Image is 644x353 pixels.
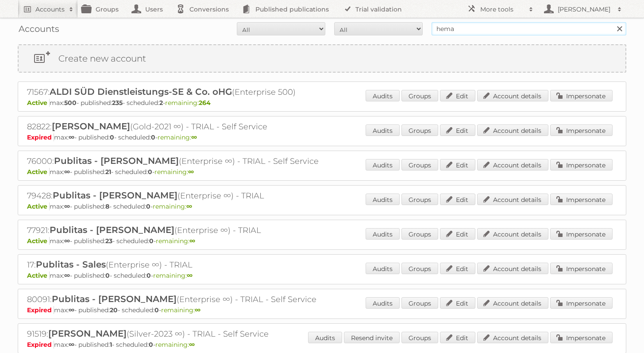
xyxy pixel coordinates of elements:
h2: 80091: (Enterprise ∞) - TRIAL - Self Service [27,294,337,305]
p: max: - published: - scheduled: - [27,341,617,349]
a: Edit [440,263,475,274]
strong: 235 [112,99,123,107]
span: remaining: [153,272,193,279]
strong: 0 [110,133,114,141]
span: Active [27,202,50,210]
a: Groups [401,263,438,274]
h2: 76000: (Enterprise ∞) - TRIAL - Self Service [27,155,337,167]
a: Audits [366,159,400,171]
a: Audits [366,124,400,136]
span: Publitas - Sales [36,259,106,270]
a: Account details [477,90,548,101]
a: Account details [477,228,548,240]
strong: ∞ [189,341,195,349]
a: Account details [477,159,548,171]
h2: 82822: (Gold-2021 ∞) - TRIAL - Self Service [27,121,337,132]
a: Impersonate [550,228,613,240]
strong: 0 [147,272,151,279]
span: remaining: [158,133,197,141]
span: Active [27,272,50,279]
a: Groups [401,159,438,171]
a: Impersonate [550,263,613,274]
strong: 20 [110,306,118,314]
strong: ∞ [69,341,74,349]
span: remaining: [155,341,195,349]
a: Edit [440,332,475,343]
strong: 264 [199,99,211,107]
strong: ∞ [188,168,194,176]
a: Impersonate [550,124,613,136]
a: Edit [440,159,475,171]
span: remaining: [161,306,201,314]
strong: 2 [159,99,163,107]
strong: ∞ [64,237,70,245]
a: Groups [401,297,438,309]
span: ALDI SÜD Dienstleistungs-SE & Co. oHG [50,86,232,97]
a: Impersonate [550,159,613,171]
strong: 23 [105,237,112,245]
span: remaining: [153,202,192,210]
a: Account details [477,297,548,309]
a: Audits [366,90,400,101]
a: Edit [440,228,475,240]
h2: More tools [480,5,524,14]
span: Publitas - [PERSON_NAME] [54,155,179,166]
span: [PERSON_NAME] [48,328,127,339]
a: Account details [477,194,548,205]
a: Impersonate [550,332,613,343]
strong: ∞ [186,202,192,210]
a: Resend invite [344,332,400,343]
strong: 0 [149,237,154,245]
h2: 71567: (Enterprise 500) [27,86,337,98]
h2: 91519: (Silver-2023 ∞) - TRIAL - Self Service [27,328,337,340]
span: Active [27,168,50,176]
strong: 0 [146,202,150,210]
h2: 77921: (Enterprise ∞) - TRIAL [27,225,337,236]
h2: Accounts [35,5,65,14]
span: remaining: [156,237,195,245]
a: Audits [308,332,342,343]
strong: ∞ [189,237,195,245]
a: Audits [366,297,400,309]
a: Impersonate [550,90,613,101]
h2: 17: (Enterprise ∞) - TRIAL [27,259,337,271]
strong: ∞ [64,168,70,176]
a: Audits [366,194,400,205]
strong: ∞ [187,272,193,279]
a: Account details [477,332,548,343]
span: remaining: [165,99,211,107]
p: max: - published: - scheduled: - [27,202,617,210]
strong: 0 [151,133,155,141]
strong: 0 [154,306,159,314]
span: Publitas - [PERSON_NAME] [53,190,177,201]
strong: 500 [64,99,77,107]
a: Edit [440,90,475,101]
a: Audits [366,263,400,274]
h2: [PERSON_NAME] [555,5,613,14]
span: Publitas - [PERSON_NAME] [50,225,174,235]
a: Edit [440,124,475,136]
p: max: - published: - scheduled: - [27,306,617,314]
a: Account details [477,124,548,136]
strong: ∞ [195,306,201,314]
strong: 1 [110,341,112,349]
span: Publitas - [PERSON_NAME] [52,294,177,304]
a: Impersonate [550,194,613,205]
a: Groups [401,124,438,136]
a: Create new account [19,45,625,72]
span: Expired [27,341,54,349]
strong: 0 [105,272,110,279]
span: Active [27,99,50,107]
a: Groups [401,332,438,343]
span: Expired [27,133,54,141]
a: Impersonate [550,297,613,309]
p: max: - published: - scheduled: - [27,168,617,176]
a: Account details [477,263,548,274]
strong: ∞ [64,202,70,210]
span: remaining: [154,168,194,176]
p: max: - published: - scheduled: - [27,133,617,141]
span: Active [27,237,50,245]
strong: ∞ [69,306,74,314]
strong: 0 [149,341,153,349]
p: max: - published: - scheduled: - [27,272,617,279]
